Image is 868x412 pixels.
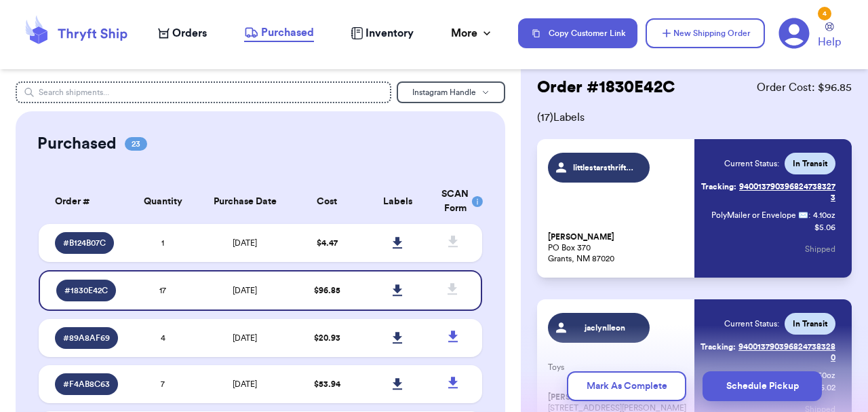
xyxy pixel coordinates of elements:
span: 23 [125,137,147,151]
button: Copy Customer Link [518,18,637,48]
a: Tracking:9400137903968247383280 [697,336,835,369]
button: Mark As Complete [567,371,686,401]
span: [DATE] [233,239,257,247]
span: # 1830E42C [64,285,108,296]
span: 4 [161,334,165,342]
span: 7 [161,380,165,388]
span: 1 [161,239,164,247]
span: : [808,210,810,221]
span: Order Cost: $ 96.85 [757,79,852,96]
span: jaclynlleon [573,322,637,333]
span: Current Status: [724,318,779,329]
input: Search shipments... [16,81,391,103]
div: SCAN Form [441,187,466,216]
button: Shipped [805,234,835,264]
p: PO Box 370 Grants, NM 87020 [548,231,686,264]
a: Tracking:9400137903968247383273 [697,176,835,208]
span: Orders [172,25,207,41]
span: Current Status: [724,158,779,169]
span: # 89A8AF69 [63,333,110,343]
span: $ 53.94 [314,380,340,388]
span: ( 17 ) Labels [537,109,852,126]
div: 4 [818,7,831,20]
span: $ 96.85 [314,286,340,295]
span: $ 20.93 [314,334,340,342]
span: [PERSON_NAME] [548,232,614,242]
span: [DATE] [233,286,257,295]
span: Tracking: [701,181,736,192]
p: $ 5.06 [814,222,835,233]
span: $ 4.47 [317,239,338,247]
a: Orders [158,25,207,41]
span: In Transit [793,318,827,329]
span: # F4AB8C63 [63,379,110,390]
span: Help [818,34,841,50]
a: 4 [778,18,810,49]
span: # B124B07C [63,238,106,248]
span: Purchased [261,24,314,41]
span: [DATE] [233,334,257,342]
button: New Shipping Order [646,18,765,48]
th: Purchase Date [198,179,291,224]
span: PolyMailer or Envelope ✉️ [711,211,808,219]
span: [DATE] [233,380,257,388]
span: In Transit [793,158,827,169]
th: Order # [39,179,127,224]
th: Quantity [127,179,199,224]
span: littlestarsthriftyfinds [573,162,637,173]
a: Inventory [351,25,414,41]
th: Labels [362,179,433,224]
span: Inventory [366,25,414,41]
a: Purchased [244,24,314,42]
button: Instagram Handle [397,81,505,103]
span: Tracking: [701,341,736,352]
div: More [451,25,494,41]
button: Schedule Pickup [703,371,822,401]
span: Instagram Handle [412,88,476,96]
th: Cost [292,179,363,224]
span: 17 [159,286,166,295]
h2: Order # 1830E42C [537,77,675,98]
h2: Purchased [37,133,117,155]
span: 4.10 oz [813,210,835,221]
a: Help [818,22,841,50]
